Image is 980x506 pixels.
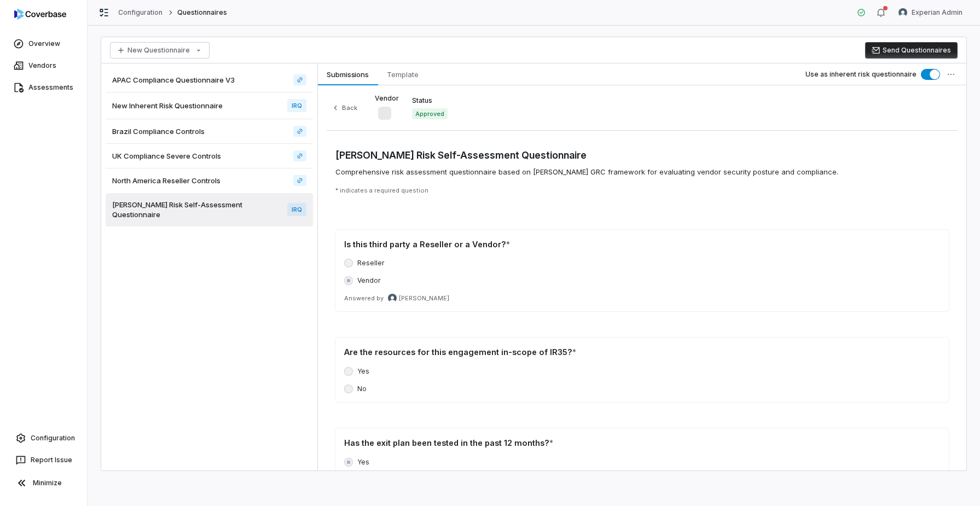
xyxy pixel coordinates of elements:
[344,346,940,358] div: Are the resources for this engagement in-scope of IR35?
[357,276,380,285] label: Vendor
[118,8,163,17] a: Configuration
[388,294,397,303] img: Verity Billson avatar
[344,294,940,303] span: Answered by
[106,119,313,144] a: Brazil Compliance Controls
[177,8,228,17] span: Questionnaires
[357,458,369,467] label: Yes
[892,4,969,21] button: Experian Admin avatarExperian Admin
[293,175,306,186] a: North America Reseller Controls
[112,176,221,185] span: North America Reseller Controls
[327,101,362,114] button: Back
[112,200,283,219] span: [PERSON_NAME] Risk Self-Assessment Questionnaire
[112,151,221,161] span: UK Compliance Severe Controls
[898,8,907,17] img: Experian Admin avatar
[399,294,449,303] span: [PERSON_NAME]
[412,108,448,119] span: Approved
[941,65,961,84] button: More actions
[335,148,949,162] h3: [PERSON_NAME] Risk Self-Assessment Questionnaire
[357,367,369,376] label: Yes
[287,203,306,216] span: IRQ
[14,9,66,20] img: logo-D7KZi-bG.svg
[287,99,306,112] span: IRQ
[106,193,313,226] a: [PERSON_NAME] Risk Self-Assessment QuestionnaireIRQ
[912,8,962,17] span: Experian Admin
[4,428,83,448] a: Configuration
[322,67,373,82] span: Submissions
[112,126,205,136] span: Brazil Compliance Controls
[4,450,83,470] button: Report Issue
[357,259,384,267] label: Reseller
[106,144,313,168] a: UK Compliance Severe Controls
[2,56,85,75] a: Vendors
[106,168,313,193] a: North America Reseller Controls
[2,78,85,97] a: Assessments
[335,187,949,195] p: * indicates a required question
[293,74,306,85] a: APAC Compliance Questionnaire V3
[106,92,313,119] a: New Inherent Risk QuestionnaireIRQ
[344,437,940,449] div: Has the exit plan been tested in the past 12 months?
[335,167,949,178] span: Comprehensive risk assessment questionnaire based on [PERSON_NAME] GRC framework for evaluating v...
[357,385,367,393] label: No
[4,472,83,494] button: Minimize
[106,68,313,92] a: APAC Compliance Questionnaire V3
[293,150,306,161] a: UK Compliance Severe Controls
[112,75,235,85] span: APAC Compliance Questionnaire V3
[865,42,958,59] button: Send Questionnaires
[412,96,448,105] label: Status
[344,239,940,251] div: Is this third party a Reseller or a Vendor?
[2,34,85,54] a: Overview
[375,94,399,103] label: Vendor
[110,42,210,59] button: New Questionnaire
[805,70,917,79] label: Use as inherent risk questionnaire
[112,101,223,110] span: New Inherent Risk Questionnaire
[382,67,423,82] span: Template
[293,126,306,137] a: Brazil Compliance Controls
